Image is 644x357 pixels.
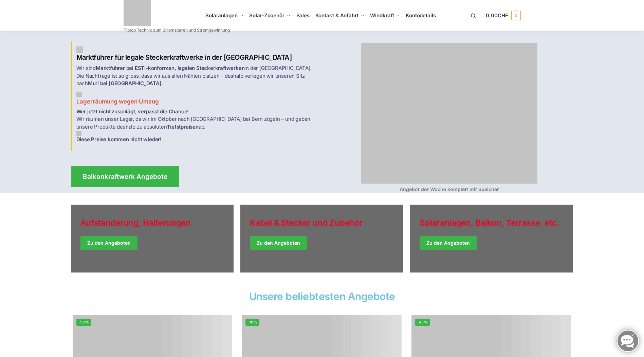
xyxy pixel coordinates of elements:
span: Kontakt & Anfahrt [315,12,358,19]
a: Holiday Style [71,205,234,273]
span: 0,00 [486,12,508,19]
a: Winter Jackets [410,205,573,273]
h3: Lagerräumung wegen Umzug [76,92,318,106]
h2: Unsere beliebtesten Angebote [71,291,573,301]
img: Balkon-Terrassen-Kraftwerke 3 [76,131,81,136]
strong: Diese Preise kommen nicht wieder! [76,136,162,143]
p: Wir sind in der [GEOGRAPHIC_DATA]. Die Nachfrage ist so gross, dass wir aus allen Nähten platzen ... [76,64,318,88]
a: 0,00CHF 0 [486,5,520,26]
img: Balkon-Terrassen-Kraftwerke 1 [76,46,83,53]
span: Solaranlagen [205,12,238,19]
img: Balkon-Terrassen-Kraftwerke 2 [76,92,82,97]
a: Kontakt & Anfahrt [312,0,367,31]
span: Windkraft [370,12,394,19]
a: Sales [293,0,312,31]
a: Kontodetails [403,0,439,31]
p: Wir räumen unser Lager, da wir im Oktober nach [GEOGRAPHIC_DATA] bei Bern zügeln – und geben unse... [76,108,318,144]
span: Kontodetails [406,12,436,19]
a: Windkraft [367,0,403,31]
img: Balkon-Terrassen-Kraftwerke 4 [361,43,537,184]
strong: Angebot der Woche komplett mit Speicher [400,186,499,192]
strong: Muri bei [GEOGRAPHIC_DATA] [88,80,162,87]
span: 0 [511,11,521,20]
p: Tiptop Technik zum Stromsparen und Stromgewinnung [124,28,230,32]
strong: Marktführer bei ESTI-konformen, legalen Steckerkraftwerken [96,65,244,71]
span: Balkonkraftwerk Angebote [83,173,167,180]
strong: Wer jetzt nicht zuschlägt, verpasst die Chance! [76,108,189,115]
a: Balkonkraftwerk Angebote [71,166,179,187]
a: Solar-Zubehör [246,0,293,31]
strong: Tiefstpreisen [167,124,198,130]
span: Sales [296,12,310,19]
span: Solar-Zubehör [249,12,284,19]
span: CHF [498,12,508,19]
a: Holiday Style [240,205,403,273]
h2: Marktführer für legale Steckerkraftwerke in der [GEOGRAPHIC_DATA] [76,46,318,62]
